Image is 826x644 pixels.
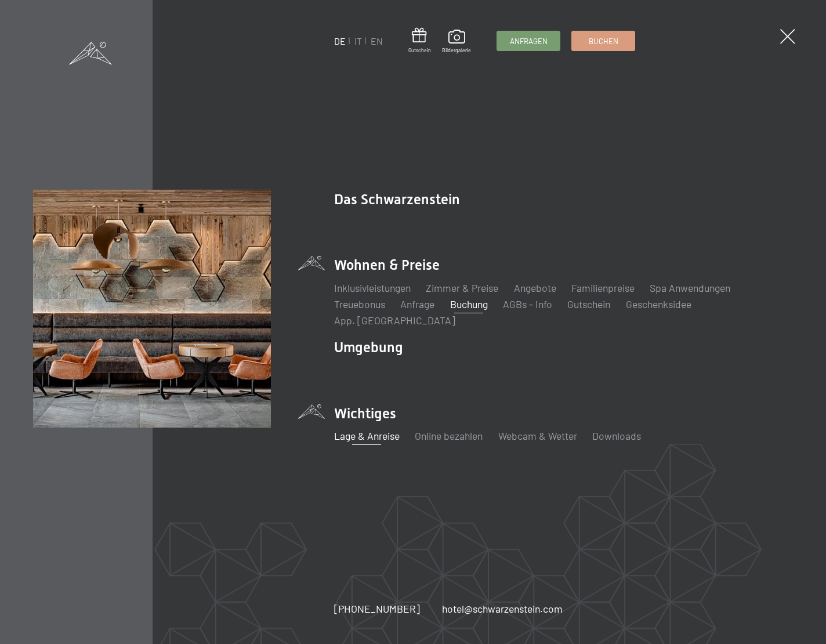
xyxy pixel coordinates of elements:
[510,36,548,46] span: Anfragen
[334,429,400,442] a: Lage & Anreise
[334,281,411,294] a: Inklusivleistungen
[400,298,434,310] a: Anfrage
[408,28,431,54] a: Gutschein
[589,36,618,46] span: Buchen
[354,35,362,46] a: IT
[426,281,498,294] a: Zimmer & Preise
[498,429,577,442] a: Webcam & Wetter
[334,602,420,616] a: [PHONE_NUMBER]
[371,35,383,46] a: EN
[415,429,483,442] a: Online bezahlen
[650,281,730,294] a: Spa Anwendungen
[408,47,431,54] span: Gutschein
[571,281,635,294] a: Familienpreise
[514,281,556,294] a: Angebote
[442,47,471,54] span: Bildergalerie
[334,298,385,310] a: Treuebonus
[626,298,691,310] a: Geschenksidee
[497,31,560,50] a: Anfragen
[567,298,610,310] a: Gutschein
[450,298,488,310] a: Buchung
[592,429,641,442] a: Downloads
[334,602,420,615] span: [PHONE_NUMBER]
[334,35,346,46] a: DE
[334,314,455,327] a: App. [GEOGRAPHIC_DATA]
[572,31,635,50] a: Buchen
[442,602,563,616] a: hotel@schwarzenstein.com
[503,298,552,310] a: AGBs - Info
[442,30,471,54] a: Bildergalerie
[33,190,271,428] img: Wellnesshotels - Bar - Spieltische - Kinderunterhaltung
